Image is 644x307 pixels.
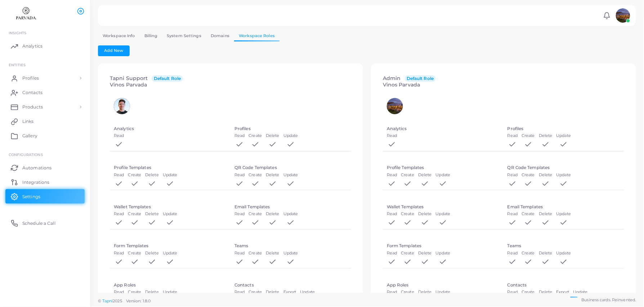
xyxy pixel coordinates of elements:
[249,250,262,256] label: Create
[104,48,124,53] span: Add New
[234,126,251,131] h5: Profiles
[507,250,518,256] label: Read
[22,179,49,186] span: Integrations
[507,289,518,295] label: Read
[539,289,553,295] label: Delete
[556,133,571,139] label: Update
[418,250,432,256] label: Delete
[126,298,151,303] span: Version: 1.8.0
[145,211,159,217] label: Delete
[387,98,403,114] img: avatar
[507,243,522,248] h5: Teams
[110,75,183,88] h4: Tapni Support
[387,172,397,178] label: Read
[114,250,124,256] label: Read
[266,289,279,295] label: Delete
[249,289,262,295] label: Create
[507,204,543,209] h5: Email Templates
[98,298,151,304] span: ©
[436,172,451,178] label: Update
[102,298,113,303] a: Tapni
[234,289,245,295] label: Read
[249,133,262,139] label: Create
[22,118,34,125] span: Links
[539,211,553,217] label: Delete
[114,289,124,295] label: Read
[22,133,37,139] span: Gallery
[283,172,298,178] label: Update
[249,172,262,178] label: Create
[383,75,436,88] h4: Admin
[401,289,414,295] label: Create
[234,172,245,178] label: Read
[249,211,262,217] label: Create
[5,114,85,129] a: Links
[387,165,424,170] h5: Profile Templates
[9,63,26,67] span: ENTITIES
[522,289,535,295] label: Create
[163,172,178,178] label: Update
[140,31,162,41] a: Billing
[401,211,414,217] label: Create
[152,75,183,82] span: Default Role
[401,172,414,178] label: Create
[128,289,141,295] label: Create
[418,172,432,178] label: Delete
[5,39,85,53] a: Analytics
[436,289,451,295] label: Update
[522,211,535,217] label: Create
[206,31,234,41] a: Domains
[522,133,535,139] label: Create
[507,133,518,139] label: Read
[234,165,277,170] h5: QR Code Templates
[507,126,524,131] h5: Profiles
[114,172,124,178] label: Read
[234,211,245,217] label: Read
[556,289,569,295] label: Export
[114,98,130,114] img: avatar
[234,31,279,41] a: Workspace Roles
[114,204,151,209] h5: Wallet Templates
[22,220,55,227] span: Schedule a Call
[6,7,46,20] img: logo
[582,297,636,303] span: Business cards. Reinvented.
[387,126,407,131] h5: Analytics
[266,133,279,139] label: Delete
[145,289,159,295] label: Delete
[22,104,43,110] span: Products
[22,193,40,200] span: Settings
[5,100,85,114] a: Products
[9,31,26,35] span: INSIGHTS
[110,81,147,88] span: Vinos Parvada
[234,243,249,248] h5: Teams
[145,172,159,178] label: Delete
[234,133,245,139] label: Read
[418,211,432,217] label: Delete
[22,43,43,49] span: Analytics
[113,298,122,304] span: 2025
[387,250,397,256] label: Read
[145,250,159,256] label: Delete
[114,282,136,288] h5: App Roles
[98,45,130,56] button: Add New
[5,160,85,175] a: Automations
[114,165,151,170] h5: Profile Templates
[507,165,550,170] h5: QR Code Templates
[98,31,140,41] a: Workspace Info
[5,216,85,230] a: Schedule a Call
[387,282,409,288] h5: App Roles
[283,250,298,256] label: Update
[283,289,296,295] label: Export
[22,75,39,81] span: Profiles
[387,211,397,217] label: Read
[556,172,571,178] label: Update
[283,133,298,139] label: Update
[114,126,134,131] h5: Analytics
[300,289,315,295] label: Update
[114,133,124,139] label: Read
[522,172,535,178] label: Create
[5,71,85,85] a: Profiles
[387,289,397,295] label: Read
[22,165,52,171] span: Automations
